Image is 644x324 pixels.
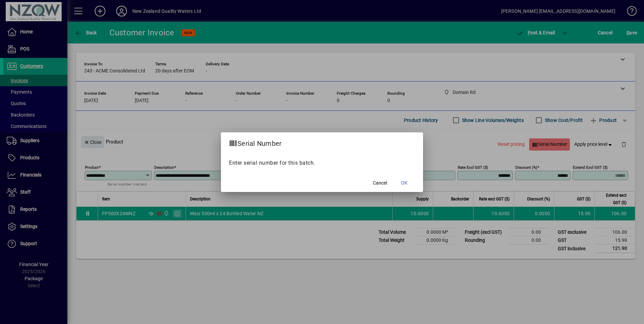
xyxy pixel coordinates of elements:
span: OK [401,180,408,187]
button: Cancel [369,177,391,189]
span: Cancel [373,180,387,187]
button: OK [393,177,415,189]
p: Enter serial number for this batch. [229,159,415,167]
h2: Serial Number [221,132,290,152]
